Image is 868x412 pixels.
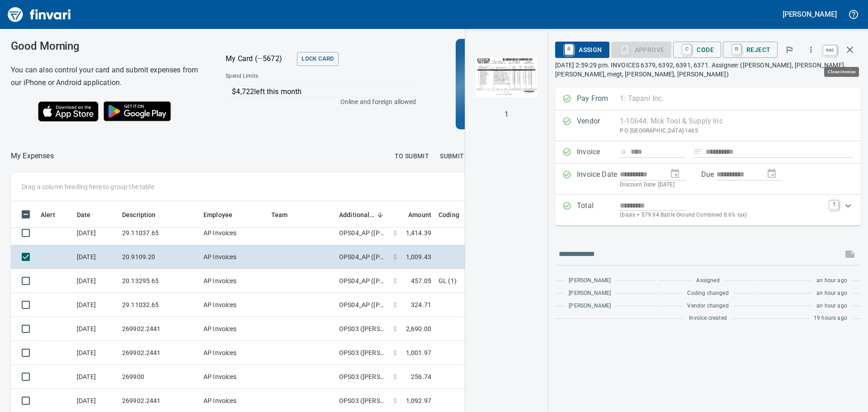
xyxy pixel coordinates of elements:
[5,4,73,25] img: Finvari
[118,269,200,293] td: 20.13295.65
[393,348,397,357] span: $
[393,396,397,405] span: $
[271,209,288,220] span: Team
[22,182,154,191] p: Drag a column heading here to group the table
[335,269,390,293] td: OPS04_AP ([PERSON_NAME], [PERSON_NAME], [PERSON_NAME], [PERSON_NAME], [PERSON_NAME])
[118,365,200,389] td: 269900
[302,54,334,64] span: Lock Card
[38,101,99,122] img: Download on the App Store
[203,209,244,220] span: Employee
[732,44,741,54] a: R
[780,7,839,21] button: [PERSON_NAME]
[393,276,397,285] span: $
[118,317,200,341] td: 269902.2441
[122,209,168,220] span: Description
[339,209,374,220] span: Additional Reviewer
[569,276,611,285] span: [PERSON_NAME]
[620,211,824,220] p: (basis + $79.94 Battle Ground Combined 8.6% tax)
[440,151,476,162] span: Submitted
[476,46,537,108] img: Page 1
[335,317,390,341] td: OPS03 ([PERSON_NAME])
[839,243,861,265] span: This records your message into the invoice and notifies anyone mentioned
[779,40,799,60] button: Flag
[730,42,770,57] span: Reject
[673,42,721,58] button: CCode
[411,276,431,285] span: 457.05
[411,300,431,309] span: 324.71
[73,365,118,389] td: [DATE]
[439,209,459,220] span: Coding
[200,269,268,293] td: AP Invoices
[569,289,611,298] span: [PERSON_NAME]
[41,209,55,220] span: Alert
[816,302,847,311] span: an hour ago
[689,314,727,323] span: Invoice created
[562,42,602,57] span: Assign
[203,209,232,220] span: Employee
[200,221,268,245] td: AP Invoices
[565,44,573,54] a: R
[439,209,471,220] span: Coding
[823,45,837,55] a: esc
[411,372,431,381] span: 256.74
[406,228,431,237] span: 1,414.39
[555,195,861,225] div: Expand
[395,151,429,162] span: To Submit
[77,209,91,220] span: Date
[814,314,847,323] span: 19 hours ago
[73,245,118,269] td: [DATE]
[73,293,118,317] td: [DATE]
[200,293,268,317] td: AP Invoices
[611,45,672,53] div: Coding Required
[41,209,67,220] span: Alert
[335,365,390,389] td: OPS03 ([PERSON_NAME])
[11,40,203,52] h3: Good Morning
[77,209,103,220] span: Date
[393,228,397,237] span: $
[118,221,200,245] td: 29.11037.65
[393,372,397,381] span: $
[232,86,415,97] p: $4,722 left this month
[226,53,293,64] p: My Card (···5672)
[200,365,268,389] td: AP Invoices
[335,293,390,317] td: OPS04_AP ([PERSON_NAME], [PERSON_NAME], [PERSON_NAME], [PERSON_NAME], [PERSON_NAME])
[683,44,691,54] a: C
[200,341,268,365] td: AP Invoices
[118,293,200,317] td: 29.11032.65
[723,42,778,58] button: RReject
[118,341,200,365] td: 269902.2441
[218,97,416,106] p: Online and foreign allowed
[555,42,609,58] button: RAssign
[816,276,847,285] span: an hour ago
[816,289,847,298] span: an hour ago
[555,61,861,79] p: [DATE] 2:59:29 pm. INVOICES 6379, 6392, 6391, 6371. Assignee: ([PERSON_NAME], [PERSON_NAME], [PER...
[396,209,431,220] span: Amount
[99,96,176,126] img: Get it on Google Play
[783,9,837,19] h5: [PERSON_NAME]
[118,245,200,269] td: 20.9109.20
[687,289,728,298] span: Coding changed
[11,64,203,89] h6: You can also control your card and submit expenses from our iPhone or Android application.
[505,109,509,120] p: 1
[577,200,620,220] p: Total
[271,209,300,220] span: Team
[200,245,268,269] td: AP Invoices
[680,42,714,57] span: Code
[11,151,54,161] p: My Expenses
[696,276,719,285] span: Assigned
[11,151,54,161] nav: breadcrumb
[122,209,156,220] span: Description
[687,302,728,311] span: Vendor changed
[335,341,390,365] td: OPS03 ([PERSON_NAME])
[393,252,397,261] span: $
[73,317,118,341] td: [DATE]
[406,348,431,357] span: 1,001.97
[297,52,338,66] button: Lock Card
[73,221,118,245] td: [DATE]
[73,341,118,365] td: [DATE]
[335,221,390,245] td: OPS04_AP ([PERSON_NAME], [PERSON_NAME], [PERSON_NAME], [PERSON_NAME], [PERSON_NAME])
[406,252,431,261] span: 1,009.43
[830,200,839,209] a: T
[226,72,336,81] span: Spend Limits
[339,209,386,220] span: Additional Reviewer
